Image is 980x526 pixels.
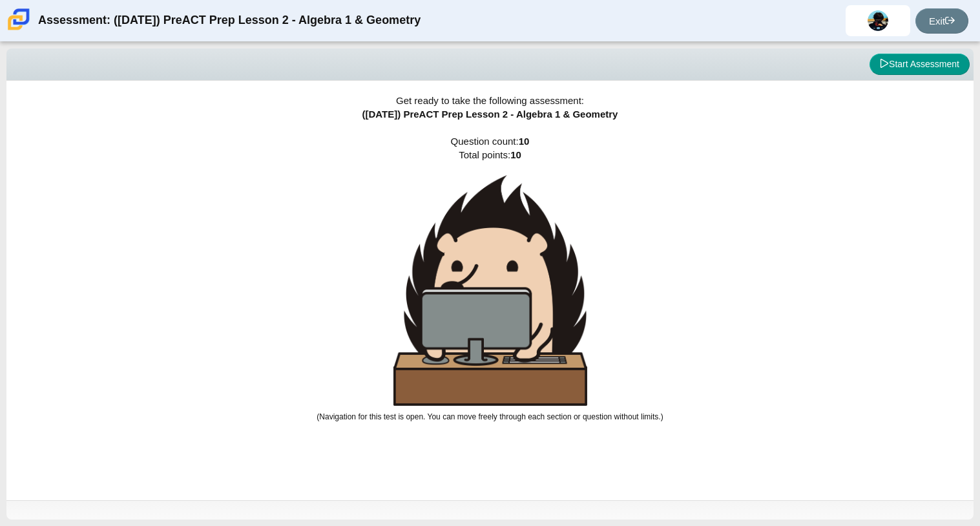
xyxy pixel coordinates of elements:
img: hedgehog-behind-computer-large.png [393,175,587,406]
b: 10 [519,136,530,147]
b: 10 [510,149,521,160]
a: Exit [915,8,968,34]
span: ([DATE]) PreACT Prep Lesson 2 - Algebra 1 & Geometry [362,109,618,120]
a: Carmen School of Science & Technology [5,24,32,35]
small: (Navigation for this test is open. You can move freely through each section or question without l... [317,412,663,421]
div: Assessment: ([DATE]) PreACT Prep Lesson 2 - Algebra 1 & Geometry [38,5,421,36]
img: noorqaidah.bintika.jECL21 [868,10,888,31]
span: Question count: Total points: [317,136,663,421]
img: Carmen School of Science & Technology [5,6,32,33]
button: Start Assessment [870,54,970,76]
span: Get ready to take the following assessment: [396,95,584,106]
